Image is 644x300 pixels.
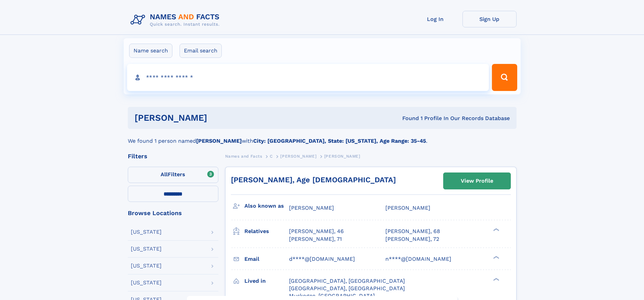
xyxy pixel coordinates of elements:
[129,44,172,58] label: Name search
[128,210,218,216] div: Browse Locations
[385,228,440,235] a: [PERSON_NAME], 68
[244,200,289,212] h3: Also known as
[161,171,168,178] span: All
[244,253,289,265] h3: Email
[280,152,316,160] a: [PERSON_NAME]
[461,173,493,189] div: View Profile
[462,11,517,27] a: Sign Up
[225,152,262,160] a: Names and Facts
[270,154,273,159] span: C
[492,64,517,91] button: Search Button
[131,263,162,269] div: [US_STATE]
[385,235,439,243] a: [PERSON_NAME], 72
[131,280,162,285] div: [US_STATE]
[289,235,342,243] a: [PERSON_NAME], 71
[127,64,489,91] input: search input
[289,205,334,211] span: [PERSON_NAME]
[244,226,289,237] h3: Relatives
[196,138,242,144] b: [PERSON_NAME]
[408,11,462,27] a: Log In
[324,154,360,159] span: [PERSON_NAME]
[128,129,517,145] div: We found 1 person named with .
[270,152,273,160] a: C
[253,138,426,144] b: City: [GEOGRAPHIC_DATA], State: [US_STATE], Age Range: 35-45
[128,11,225,29] img: Logo Names and Facts
[128,153,218,159] div: Filters
[131,229,162,235] div: [US_STATE]
[492,277,500,281] div: ❯
[289,293,375,299] span: Muskogee, [GEOGRAPHIC_DATA]
[131,246,162,252] div: [US_STATE]
[135,114,305,122] h1: [PERSON_NAME]
[244,275,289,287] h3: Lived in
[128,167,218,183] label: Filters
[180,44,222,58] label: Email search
[492,228,500,232] div: ❯
[289,278,405,284] span: [GEOGRAPHIC_DATA], [GEOGRAPHIC_DATA]
[289,228,344,235] a: [PERSON_NAME], 46
[492,255,500,259] div: ❯
[289,285,405,292] span: [GEOGRAPHIC_DATA], [GEOGRAPHIC_DATA]
[231,176,396,184] a: [PERSON_NAME], Age [DEMOGRAPHIC_DATA]
[444,173,510,189] a: View Profile
[280,154,316,159] span: [PERSON_NAME]
[385,205,430,211] span: [PERSON_NAME]
[305,115,510,122] div: Found 1 Profile In Our Records Database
